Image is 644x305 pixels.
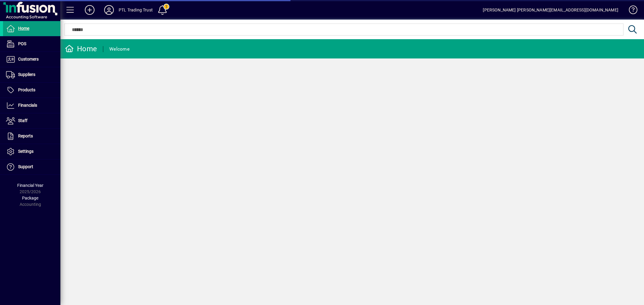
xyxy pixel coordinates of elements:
div: PTL Trading Trust [119,5,153,15]
span: Customers [18,57,39,61]
span: Products [18,87,35,92]
div: Home [65,44,97,54]
div: Welcome [109,44,130,54]
a: Knowledge Base [624,1,636,21]
a: Staff [3,113,60,128]
button: Profile [99,5,119,15]
a: Settings [3,144,60,159]
a: Products [3,83,60,98]
a: Reports [3,129,60,144]
span: Support [18,164,33,169]
span: Financials [18,103,37,108]
span: POS [18,41,26,46]
span: Package [22,196,38,200]
span: Settings [18,149,34,154]
a: POS [3,36,60,52]
button: Add [80,5,99,15]
a: Support [3,159,60,175]
a: Suppliers [3,67,60,82]
span: Reports [18,134,33,138]
a: Customers [3,52,60,67]
div: [PERSON_NAME] [PERSON_NAME][EMAIL_ADDRESS][DOMAIN_NAME] [483,5,618,15]
span: Home [18,26,29,31]
span: Financial Year [17,183,43,188]
a: Financials [3,98,60,113]
span: Staff [18,118,27,123]
span: Suppliers [18,72,35,77]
